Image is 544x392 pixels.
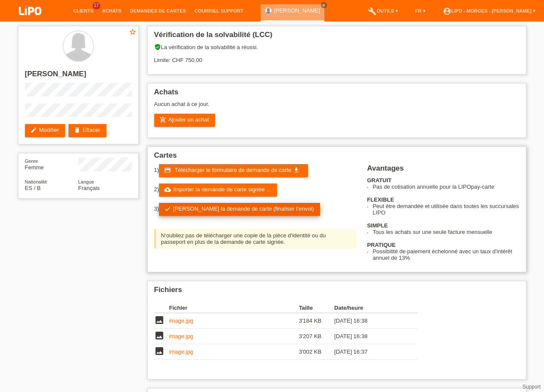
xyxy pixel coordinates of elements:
div: 2) [154,184,357,196]
b: FLEXIBLE [367,196,394,203]
i: add_shopping_cart [159,116,166,123]
div: 3) [154,203,357,216]
a: buildOutils ▾ [364,8,402,13]
a: image.jpg [169,333,193,339]
i: check [164,205,171,212]
span: Télécharger le formulaire de demande de carte [174,167,291,173]
a: Demandes de cartes [126,8,190,13]
div: La vérification de la solvabilité a réussi. Limite: CHF 750.00 [154,44,519,70]
i: image [154,315,165,325]
a: Support [522,384,541,390]
th: Date/heure [334,303,405,313]
a: add_shopping_cartAjouter un achat [154,114,215,127]
i: cloud_upload [164,186,171,193]
div: N‘oubliez pas de télécharger une copie de la pièce d‘identité ou du passeport en plus de la deman... [154,229,357,249]
i: verified_user [154,44,161,50]
a: Achats [98,8,126,13]
a: LIPO pay [9,18,52,24]
i: edit [30,127,37,134]
th: Fichier [169,303,299,313]
i: delete [74,127,81,134]
li: Possibilité de paiement échelonné avec un taux d'intérêt annuel de 13% [373,248,519,261]
td: 3'207 KB [299,329,334,344]
i: star_border [129,28,137,36]
a: [PERSON_NAME] [274,7,320,14]
a: star_border [129,28,137,37]
div: 1) [154,164,357,177]
td: [DATE] 16:37 [334,344,405,360]
a: deleteEffacer [68,124,106,137]
a: account_circleLIPO - Morges - [PERSON_NAME] ▾ [438,8,540,13]
li: Tous les achats sur une seule facture mensuelle [373,229,519,235]
a: editModifier [25,124,65,137]
a: credit_card Télécharger le formulaire de demande de carte get_app [159,164,308,177]
i: account_circle [443,7,451,16]
span: 17 [93,2,100,9]
a: Clients [69,8,98,13]
td: 3'184 KB [299,313,334,329]
i: image [154,346,165,356]
a: FR ▾ [411,8,430,13]
h2: Vérification de la solvabilité (LCC) [154,31,519,44]
i: get_app [293,167,300,174]
i: build [368,7,376,16]
li: Peut être demandée et utilisée dans toutes les succursales LIPO [373,203,519,216]
a: cloud_uploadImporter la demande de carte signée ... [159,184,277,196]
span: Langue [78,179,94,184]
h2: Fichiers [154,286,519,299]
h2: Cartes [154,151,519,164]
span: Nationalité [25,179,47,184]
span: Français [78,185,100,191]
b: PRATIQUE [367,242,395,248]
i: image [154,330,165,341]
a: Courriel Support [190,8,248,13]
td: [DATE] 16:38 [334,313,405,329]
span: Genre [25,159,38,164]
td: 3'002 KB [299,344,334,360]
h2: Avantages [367,164,519,177]
a: check[PERSON_NAME] la demande de carte (finaliser l’envoi) [159,203,320,216]
i: close [322,3,326,7]
th: Taille [299,303,334,313]
b: GRATUIT [367,177,392,184]
span: Espagne / B / 24.02.2022 [25,185,41,191]
h2: Achats [154,88,519,101]
div: Aucun achat à ce jour. [154,101,519,114]
a: image.jpg [169,348,193,355]
h2: [PERSON_NAME] [25,70,132,83]
td: [DATE] 16:38 [334,329,405,344]
b: SIMPLE [367,222,388,229]
i: credit_card [164,167,171,174]
a: image.jpg [169,317,193,324]
li: Pas de cotisation annuelle pour la LIPOpay-carte [373,184,519,190]
div: Femme [25,158,78,171]
a: close [321,2,327,8]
